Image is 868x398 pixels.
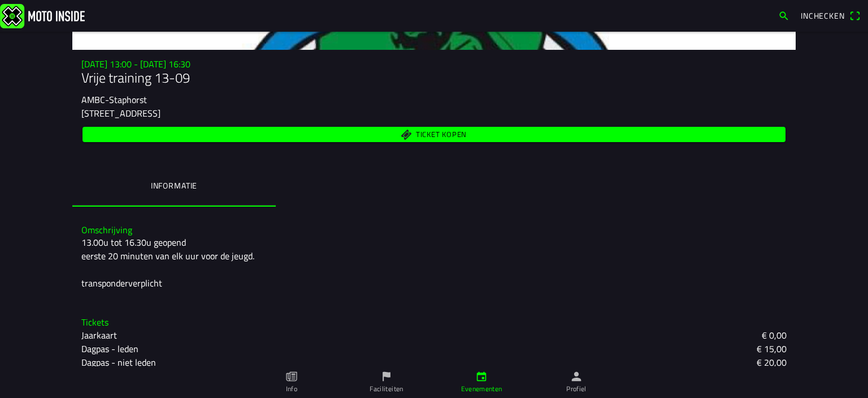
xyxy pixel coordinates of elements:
ion-text: € 0,00 [762,328,787,342]
ion-icon: person [570,370,583,383]
span: Inchecken [801,10,845,22]
ion-text: AMBC-Staphorst [81,93,147,106]
span: Ticket kopen [416,131,467,138]
ion-text: Jaarkaart [81,328,117,342]
ion-text: [STREET_ADDRESS] [81,106,160,120]
ion-label: Informatie [151,179,197,192]
ion-text: Dagpas - niet leden [81,356,156,369]
div: 13.00u tot 16.30u geopend eerste 20 minuten van elk uur voor de jeugd. transponderverplicht [81,236,787,290]
h3: [DATE] 13:00 - [DATE] 16:30 [81,59,787,70]
h3: Omschrijving [81,225,787,236]
ion-label: Evenementen [461,384,502,394]
a: Incheckenqr scanner [795,7,866,25]
ion-icon: paper [285,370,298,383]
h1: Vrije training 13-09 [81,70,787,86]
ion-text: € 15,00 [757,342,787,356]
ion-label: Faciliteiten [370,384,403,394]
ion-text: Dagpas - leden [81,342,138,356]
a: search [772,7,795,25]
h3: Tickets [81,317,787,328]
ion-icon: calendar [475,370,488,383]
ion-label: Profiel [566,384,587,394]
ion-icon: flag [380,370,393,383]
ion-label: Info [286,384,297,394]
ion-text: € 20,00 [757,356,787,369]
